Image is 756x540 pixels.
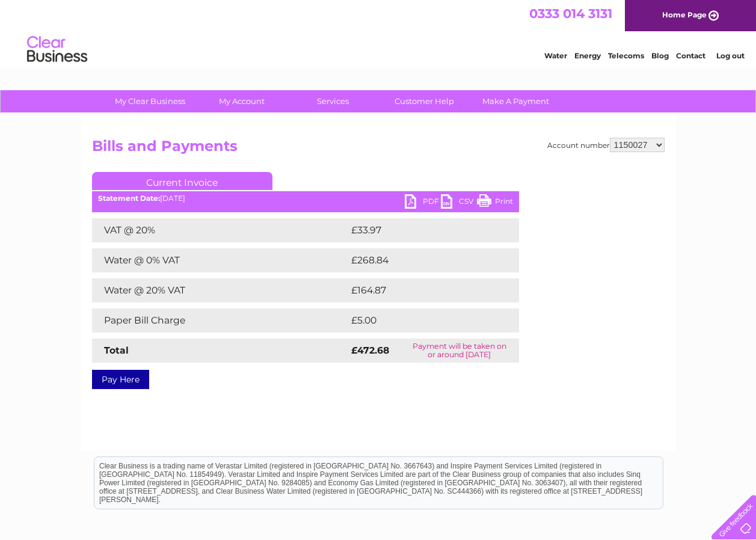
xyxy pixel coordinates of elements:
h2: Bills and Payments [92,138,665,161]
a: Telecoms [608,51,644,60]
td: £5.00 [348,308,491,333]
strong: Total [104,345,129,356]
a: CSV [441,194,477,212]
a: Blog [651,51,669,60]
td: Water @ 20% VAT [92,278,348,302]
a: PDF [405,194,441,212]
td: Paper Bill Charge [92,308,348,333]
a: Log out [716,51,745,60]
td: £268.84 [348,248,498,272]
td: Payment will be taken on or around [DATE] [400,339,518,363]
a: Current Invoice [92,172,272,190]
div: Account number [547,138,665,152]
td: Water @ 0% VAT [92,248,348,272]
a: Water [544,51,567,60]
b: Statement Date: [98,194,160,203]
td: VAT @ 20% [92,218,348,242]
a: My Account [192,90,291,112]
a: Contact [676,51,705,60]
a: 0333 014 3131 [529,6,612,21]
td: £33.97 [348,218,494,242]
a: Customer Help [375,90,474,112]
td: £164.87 [348,278,497,302]
img: logo.png [26,31,88,68]
a: Make A Payment [466,90,565,112]
a: Services [283,90,383,112]
a: My Clear Business [100,90,200,112]
div: Clear Business is a trading name of Verastar Limited (registered in [GEOGRAPHIC_DATA] No. 3667643... [94,7,663,58]
strong: £472.68 [351,345,389,356]
a: Print [477,194,513,212]
div: [DATE] [92,194,519,203]
a: Energy [574,51,601,60]
a: Pay Here [92,370,149,389]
